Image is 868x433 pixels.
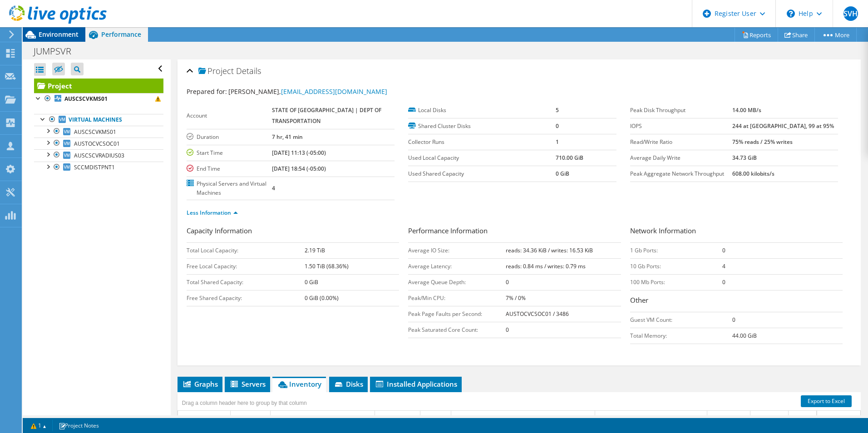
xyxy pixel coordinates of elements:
[231,411,271,427] td: Server Role Column
[556,138,559,146] b: 1
[556,154,583,162] b: 710.00 GiB
[630,274,723,290] td: 100 Mb Ports:
[408,169,556,178] label: Used Shared Capacity
[187,290,305,306] td: Free Shared Capacity:
[305,294,339,302] b: 0 GiB (0.00%)
[408,258,506,274] td: Average Latency:
[30,46,85,56] h1: JUMPSVR
[630,106,733,115] label: Peak Disk Throughput
[34,114,163,126] a: Virtual Machines
[843,6,858,21] span: SVH
[735,28,778,42] a: Reports
[556,170,569,177] b: 0 GiB
[732,138,793,146] b: 75% reads / 25% writes
[180,397,309,409] div: Drag a column header here to group by that column
[187,274,305,290] td: Total Shared Capacity:
[506,278,509,286] b: 0
[187,164,272,173] label: End Time
[506,294,526,302] b: 7% / 0%
[281,87,387,96] a: [EMAIL_ADDRESS][DOMAIN_NAME]
[34,126,163,138] a: AUSCSCVKMS01
[277,379,321,389] span: Inventory
[420,411,451,427] td: Model Column
[778,28,815,42] a: Share
[630,242,723,258] td: 1 Gb Ports:
[408,153,556,162] label: Used Local Capacity
[229,379,266,389] span: Servers
[272,133,303,141] b: 7 hr, 41 min
[408,290,506,306] td: Peak/Min CPU:
[732,154,757,162] b: 34.73 GiB
[273,413,281,424] div: OS
[272,106,381,125] b: STATE OF [GEOGRAPHIC_DATA] | DEPT OF TRANSPORTATION
[187,226,399,238] h3: Capacity Information
[630,153,733,162] label: Average Daily Write
[732,316,735,324] b: 0
[710,413,742,424] div: CPU Sockets
[408,122,556,131] label: Shared Cluster Disks
[187,133,272,142] label: Duration
[630,258,723,274] td: 10 Gb Ports:
[187,87,227,96] label: Prepared for:
[305,262,349,270] b: 1.50 TiB (68.36%)
[630,226,843,238] h3: Network Information
[506,246,593,254] b: reads: 34.36 KiB / writes: 16.53 KiB
[272,165,326,172] b: [DATE] 18:54 (-05:00)
[506,326,509,334] b: 0
[187,258,305,274] td: Free Local Capacity:
[34,138,163,149] a: AUSTOCVCSOC01
[732,170,774,177] b: 608.00 kilobits/s
[597,413,609,424] div: CPU
[272,149,326,157] b: [DATE] 11:13 (-05:00)
[178,411,231,427] td: Server Name Column
[732,332,757,340] b: 44.00 GiB
[25,420,53,431] a: 1
[39,30,79,39] span: Environment
[74,140,120,148] span: AUSTOCVCSOC01
[187,209,238,216] a: Less Information
[408,274,506,290] td: Average Queue Depth:
[305,246,325,254] b: 2.19 TiB
[556,106,559,114] b: 5
[74,163,115,171] span: SCCMDISTPNT1
[630,138,733,147] label: Read/Write Ratio
[271,411,375,427] td: OS Column
[52,420,105,431] a: Project Notes
[34,149,163,161] a: AUSCSCVRADIUS03
[34,93,163,105] a: AUSCSCVKMS01
[722,278,725,286] b: 0
[750,411,789,427] td: CPU Cores Column
[408,242,506,258] td: Average IO Size:
[630,122,733,131] label: IOPS
[506,310,569,318] b: AUSTOCVCSOC01 / 3486
[228,87,387,96] span: [PERSON_NAME],
[791,413,831,424] div: Guest VM Count
[408,322,506,338] td: Peak Saturated Core Count:
[732,122,834,130] b: 244 at [GEOGRAPHIC_DATA], 99 at 95%
[408,106,556,115] label: Local Disks
[454,413,518,424] div: Service Tag Serial Number
[182,379,218,389] span: Graphs
[451,411,595,427] td: Service Tag Serial Number Column
[64,95,108,103] b: AUSCSCVKMS01
[630,312,733,328] td: Guest VM Count:
[233,413,261,424] div: Server Role
[375,379,457,389] span: Installed Applications
[180,413,212,424] div: Server Name
[74,128,116,136] span: AUSCSCVKMS01
[789,411,841,427] td: Guest VM Count Column
[506,262,586,270] b: reads: 0.84 ms / writes: 0.79 ms
[236,65,261,76] span: Details
[630,295,843,307] h3: Other
[34,79,163,93] a: Project
[423,413,438,424] div: Model
[101,30,141,39] span: Performance
[787,10,795,18] svg: \n
[732,106,761,114] b: 14.00 MB/s
[375,411,420,427] td: Manufacturer Column
[408,306,506,322] td: Peak Page Faults per Second:
[408,138,556,147] label: Collector Runs
[334,379,363,389] span: Disks
[722,262,725,270] b: 4
[187,148,272,157] label: Start Time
